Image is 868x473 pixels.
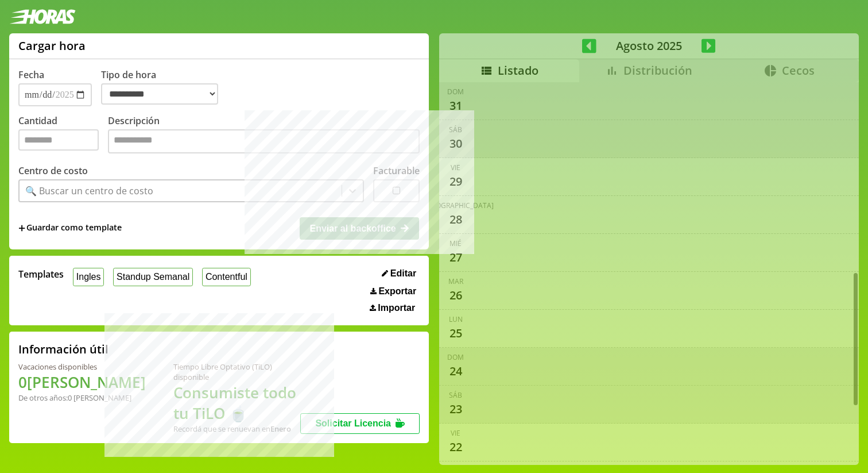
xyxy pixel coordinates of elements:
label: Cantidad [18,114,108,156]
button: Contentful [202,268,251,286]
div: De otros años: 0 [PERSON_NAME] [18,393,146,403]
h2: Información útil [18,341,108,357]
button: Editar [378,268,420,279]
label: Fecha [18,68,44,81]
label: Facturable [373,164,420,177]
button: Solicitar Licencia [300,413,420,434]
div: Tiempo Libre Optativo (TiLO) disponible [173,362,300,382]
button: Ingles [73,268,104,286]
span: Solicitar Licencia [315,418,391,428]
span: Templates [18,268,64,280]
h1: Consumiste todo tu TiLO 🍵 [173,382,300,424]
img: logotipo [9,9,76,24]
label: Descripción [108,114,420,156]
span: Importar [378,303,415,313]
div: Vacaciones disponibles [18,362,146,372]
span: Exportar [378,286,416,297]
span: Editar [390,268,416,279]
button: Exportar [367,286,420,297]
h1: 0 [PERSON_NAME] [18,372,146,393]
input: Cantidad [18,129,99,151]
span: + [18,222,25,234]
div: 🔍 Buscar un centro de costo [25,184,153,197]
button: Standup Semanal [113,268,193,286]
select: Tipo de hora [101,83,218,105]
div: Recordá que se renuevan en [173,424,300,434]
span: +Guardar como template [18,222,122,234]
h1: Cargar hora [18,38,86,53]
b: Enero [270,424,291,434]
label: Tipo de hora [101,68,227,106]
label: Centro de costo [18,164,88,177]
textarea: Descripción [108,129,420,153]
